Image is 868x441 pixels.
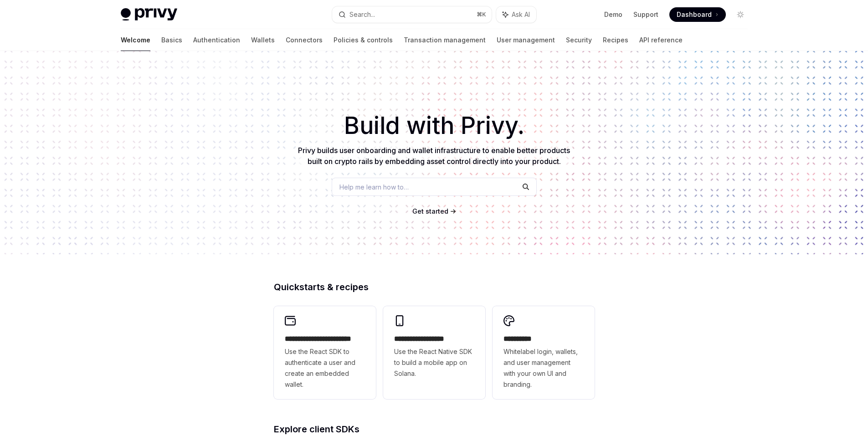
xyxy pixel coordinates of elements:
[344,118,524,134] span: Build with Privy.
[274,282,369,292] span: Quickstarts & recipes
[669,7,726,22] a: Dashboard
[298,146,570,166] span: Privy builds user onboarding and wallet infrastructure to enable better products built on crypto ...
[633,10,658,19] a: Support
[412,207,448,216] a: Get started
[677,10,712,19] span: Dashboard
[193,29,240,51] a: Authentication
[477,11,486,18] span: ⌘ K
[733,7,748,22] button: Toggle dark mode
[496,6,536,23] button: Ask AI
[503,346,584,390] span: Whitelabel login, wallets, and user management with your own UI and branding.
[274,425,360,434] span: Explore client SDKs
[383,306,485,399] a: **** **** **** ***Use the React Native SDK to build a mobile app on Solana.
[493,306,595,399] a: **** *****Whitelabel login, wallets, and user management with your own UI and branding.
[121,29,150,51] a: Welcome
[512,10,530,19] span: Ask AI
[349,9,375,20] div: Search...
[339,182,409,192] span: Help me learn how to…
[332,6,492,23] button: Search...⌘K
[603,29,628,51] a: Recipes
[334,29,393,51] a: Policies & controls
[604,10,622,19] a: Demo
[161,29,182,51] a: Basics
[121,8,177,21] img: light logo
[497,29,555,51] a: User management
[251,29,275,51] a: Wallets
[639,29,683,51] a: API reference
[404,29,486,51] a: Transaction management
[286,29,323,51] a: Connectors
[566,29,592,51] a: Security
[285,346,365,390] span: Use the React SDK to authenticate a user and create an embedded wallet.
[394,346,474,379] span: Use the React Native SDK to build a mobile app on Solana.
[412,207,448,215] span: Get started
